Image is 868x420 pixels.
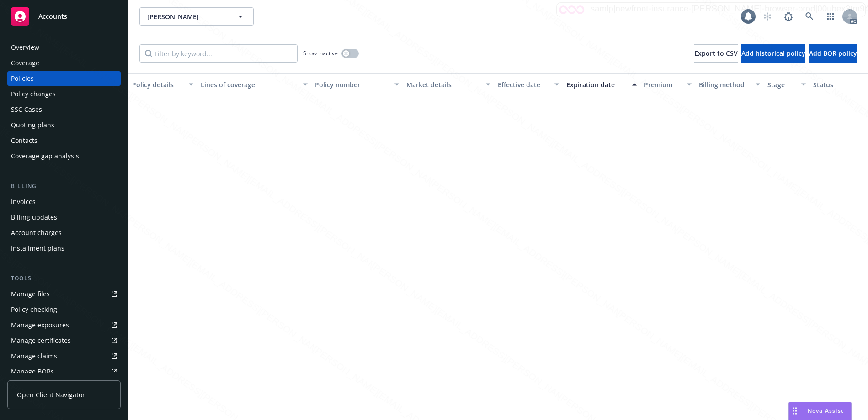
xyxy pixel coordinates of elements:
[809,44,857,63] button: Add BOR policy
[11,56,39,70] div: Coverage
[132,80,183,89] div: Policy details
[7,364,121,379] a: Manage BORs
[128,73,197,95] button: Policy details
[11,226,62,240] div: Account charges
[767,80,796,89] div: Stage
[7,56,121,70] a: Coverage
[7,71,121,86] a: Policies
[7,241,121,256] a: Installment plans
[758,7,777,26] a: Start snowing
[764,73,809,95] button: Stage
[800,7,819,26] a: Search
[563,73,640,95] button: Expiration date
[17,390,85,399] span: Open Client Navigator
[7,118,121,132] a: Quoting plans
[11,118,54,132] div: Quoting plans
[7,133,121,148] a: Contacts
[11,71,34,86] div: Policies
[7,302,121,317] a: Policy checking
[11,149,79,163] div: Coverage gap analysis
[7,226,121,240] a: Account charges
[7,149,121,163] a: Coverage gap analysis
[7,349,121,363] a: Manage claims
[566,80,627,89] div: Expiration date
[694,49,738,58] span: Export to CSV
[494,73,563,95] button: Effective date
[699,80,750,89] div: Billing method
[7,87,121,101] a: Policy changes
[7,287,121,301] a: Manage files
[315,80,389,89] div: Policy number
[11,87,56,101] div: Policy changes
[11,194,36,209] div: Invoices
[139,7,254,26] button: [PERSON_NAME]
[7,210,121,225] a: Billing updates
[7,182,121,191] div: Billing
[11,349,57,363] div: Manage claims
[695,73,764,95] button: Billing method
[11,333,71,348] div: Manage certificates
[147,12,226,21] span: [PERSON_NAME]
[11,318,69,332] div: Manage exposures
[11,287,50,301] div: Manage files
[11,210,57,225] div: Billing updates
[7,333,121,348] a: Manage certificates
[11,241,64,256] div: Installment plans
[406,80,480,89] div: Market details
[197,73,311,95] button: Lines of coverage
[38,13,67,20] span: Accounts
[7,40,121,55] a: Overview
[11,364,54,379] div: Manage BORs
[403,73,494,95] button: Market details
[808,407,844,415] span: Nova Assist
[11,102,42,117] div: SSC Cases
[139,44,298,63] input: Filter by keyword...
[821,7,840,26] a: Switch app
[694,44,738,63] button: Export to CSV
[779,7,798,26] a: Report a Bug
[741,44,805,63] button: Add historical policy
[498,80,549,89] div: Effective date
[7,4,121,29] a: Accounts
[11,40,39,55] div: Overview
[303,49,338,57] span: Show inactive
[11,133,37,148] div: Contacts
[789,402,800,420] div: Drag to move
[788,402,852,420] button: Nova Assist
[741,49,805,58] span: Add historical policy
[7,194,121,209] a: Invoices
[201,80,298,89] div: Lines of coverage
[7,102,121,117] a: SSC Cases
[311,73,403,95] button: Policy number
[7,318,121,332] a: Manage exposures
[640,73,695,95] button: Premium
[11,302,57,317] div: Policy checking
[644,80,682,89] div: Premium
[7,274,121,283] div: Tools
[809,49,857,58] span: Add BOR policy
